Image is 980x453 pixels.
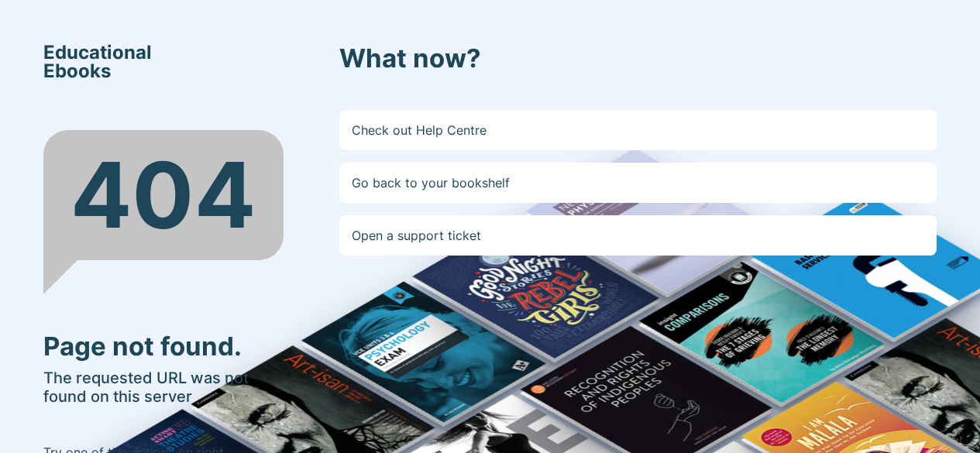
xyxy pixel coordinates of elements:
a: Check out Help Centre [339,110,937,150]
a: Go back to your bookshelf [339,163,937,203]
a: Open a support ticket [339,215,937,256]
div: 404 [43,130,284,260]
h5: The requested URL was not found on this server [43,369,284,406]
h3: Page not found. [43,331,284,362]
h3: What now? [339,43,937,74]
span: Educational Ebooks [43,43,152,81]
